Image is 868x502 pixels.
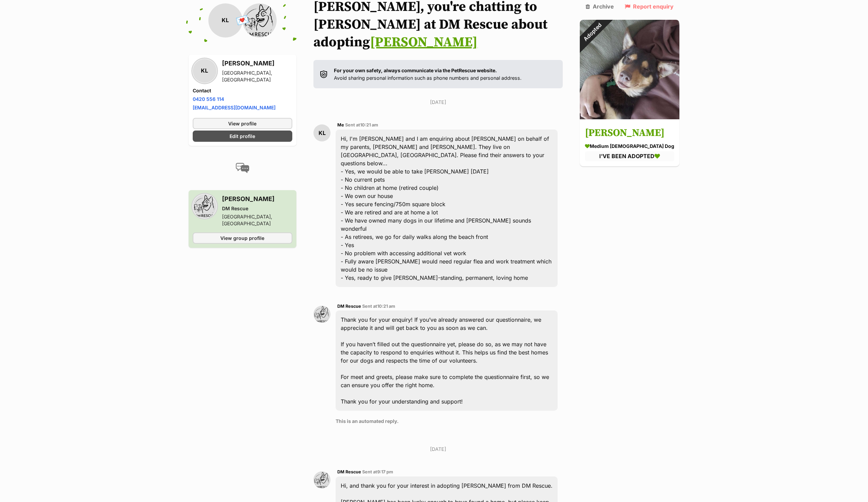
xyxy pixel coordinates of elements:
span: 9:17 pm [377,469,393,474]
a: Adopted [580,114,679,121]
div: [GEOGRAPHIC_DATA], [GEOGRAPHIC_DATA] [222,213,293,227]
div: Thank you for your enquiry! If you’ve already answered our questionnaire, we appreciate it and wi... [336,310,558,411]
h3: [PERSON_NAME] [222,194,293,204]
img: DM Rescue profile pic [242,3,277,37]
a: View profile [193,118,293,129]
div: medium [DEMOGRAPHIC_DATA] Dog [585,143,674,150]
div: KL [208,3,242,37]
a: Report enquiry [625,3,674,10]
div: DM Rescue [222,205,293,212]
span: Sent at [345,122,378,127]
img: DM Rescue profile pic [313,471,330,488]
span: View group profile [220,234,264,242]
a: Edit profile [193,131,293,142]
h4: Contact [193,87,293,94]
span: 10:21 am [360,122,378,127]
div: Hi, I'm [PERSON_NAME] and I am enquiring about [PERSON_NAME] on behalf of my parents, [PERSON_NAM... [336,130,558,287]
div: [GEOGRAPHIC_DATA], [GEOGRAPHIC_DATA] [222,70,293,83]
span: View profile [228,120,256,127]
p: This is an automated reply. [336,417,558,425]
strong: For your own safety, always communicate via the PetRescue website. [334,67,497,73]
span: 💌 [235,13,250,28]
a: Archive [586,3,614,10]
a: [PERSON_NAME] [370,34,477,51]
a: View group profile [193,232,293,244]
img: DM Rescue profile pic [193,194,217,218]
span: Sent at [362,304,395,309]
p: Avoid sharing personal information such as phone numbers and personal address. [334,67,521,81]
span: DM Rescue [337,304,361,309]
div: I'VE BEEN ADOPTED [585,152,674,161]
img: DM Rescue profile pic [313,306,330,323]
div: KL [193,59,217,83]
img: conversation-icon-4a6f8262b818ee0b60e3300018af0b2d0b884aa5de6e9bcb8d3d4eeb1a70a7c4.svg [236,163,249,173]
a: 0420 556 114 [193,96,224,102]
img: Arthur [580,20,679,119]
div: Adopted [571,11,614,54]
a: [EMAIL_ADDRESS][DOMAIN_NAME] [193,105,276,110]
h3: [PERSON_NAME] [222,59,293,68]
h3: [PERSON_NAME] [585,126,674,141]
div: KL [313,124,330,141]
a: [PERSON_NAME] medium [DEMOGRAPHIC_DATA] Dog I'VE BEEN ADOPTED [580,121,679,166]
span: Sent at [362,469,393,474]
span: 10:21 am [377,304,395,309]
span: Me [337,122,344,127]
p: [DATE] [313,98,563,106]
span: DM Rescue [337,469,361,474]
span: Edit profile [230,133,255,140]
p: [DATE] [313,445,563,453]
